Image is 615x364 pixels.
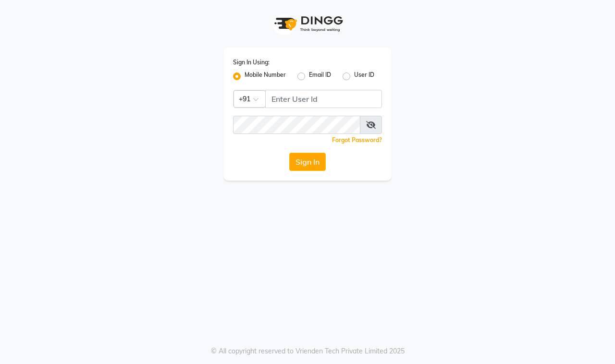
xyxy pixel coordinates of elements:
img: logo1.svg [269,10,346,38]
label: Sign In Using: [233,58,270,67]
label: Email ID [309,71,331,82]
a: Forgot Password? [332,136,382,144]
button: Sign In [289,153,326,171]
input: Username [233,116,360,134]
input: Username [265,90,382,108]
label: User ID [354,71,374,82]
label: Mobile Number [245,71,286,82]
